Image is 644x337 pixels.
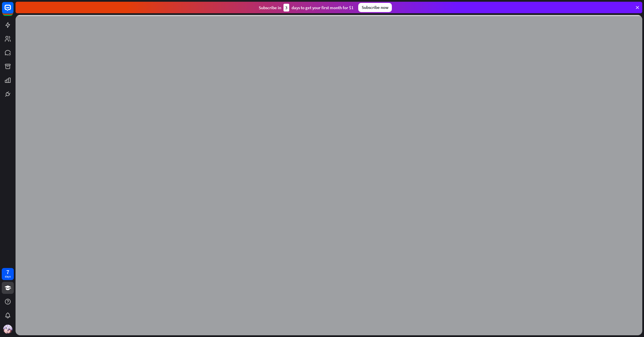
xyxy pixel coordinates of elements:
[2,268,14,280] a: 7 days
[5,275,11,279] div: days
[283,4,289,12] div: 3
[259,4,354,12] div: Subscribe in days to get your first month for $1
[6,269,9,275] div: 7
[358,3,392,12] div: Subscribe now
